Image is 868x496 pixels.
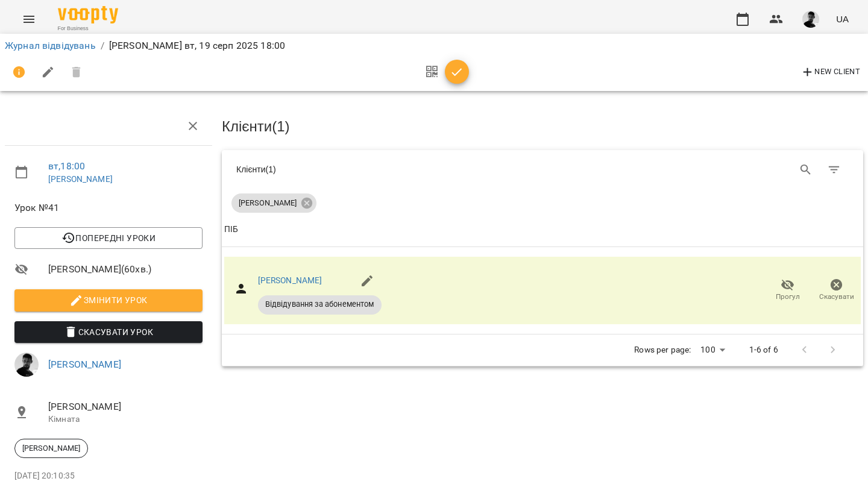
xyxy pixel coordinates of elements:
button: Змінити урок [14,289,203,311]
div: [PERSON_NAME] [231,193,316,213]
h3: Клієнти ( 1 ) [222,119,863,134]
span: Урок №41 [14,201,203,215]
a: Журнал відвідувань [5,40,96,51]
span: Скасувати [819,292,854,302]
button: Попередні уроки [14,227,203,249]
div: 100 [696,341,729,359]
div: Table Toolbar [222,150,863,189]
span: [PERSON_NAME] [231,198,304,209]
span: Скасувати Урок [24,325,193,339]
div: Клієнти ( 1 ) [236,163,533,175]
button: Скасувати [812,274,861,307]
p: Rows per page: [634,344,691,356]
nav: breadcrumb [5,39,863,53]
div: [PERSON_NAME] [14,439,88,458]
img: 8a52112dc94124d2042df91b2f95d022.jpg [14,353,39,377]
button: Скасувати Урок [14,321,203,343]
button: Фільтр [820,155,849,184]
span: [PERSON_NAME] ( 60 хв. ) [48,262,203,277]
p: [DATE] 20:10:35 [14,470,203,482]
a: вт , 18:00 [48,160,85,172]
p: 1-6 of 6 [749,344,778,356]
span: New Client [800,65,860,80]
span: ПІБ [224,222,861,237]
p: Кімната [48,413,203,425]
a: [PERSON_NAME] [48,174,113,184]
button: Прогул [763,274,812,307]
img: 8a52112dc94124d2042df91b2f95d022.jpg [802,11,819,28]
span: Попередні уроки [24,231,193,245]
span: Змінити урок [24,293,193,307]
div: Sort [224,222,238,237]
button: Menu [14,5,43,34]
button: Search [791,155,820,184]
a: [PERSON_NAME] [48,359,121,370]
p: [PERSON_NAME] вт, 19 серп 2025 18:00 [109,39,285,53]
span: For Business [58,25,118,33]
li: / [101,39,104,53]
span: UA [836,13,849,25]
span: [PERSON_NAME] [48,400,203,414]
a: [PERSON_NAME] [258,275,322,285]
div: ПІБ [224,222,238,237]
button: New Client [797,63,863,82]
button: UA [831,8,854,30]
span: Відвідування за абонементом [258,299,382,310]
span: Прогул [776,292,800,302]
img: Voopty Logo [58,6,118,24]
span: [PERSON_NAME] [15,443,87,454]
